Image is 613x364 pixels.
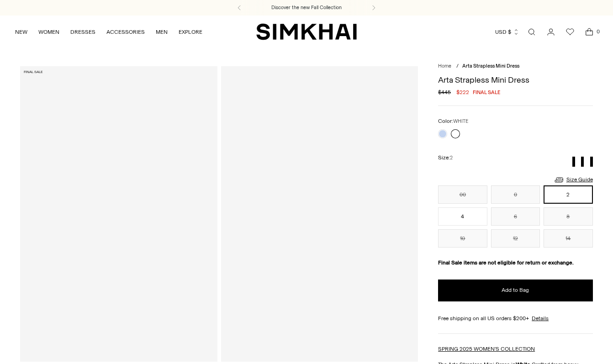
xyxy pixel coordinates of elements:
a: ACCESSORIES [106,22,145,42]
a: Open search modal [523,23,541,41]
button: 0 [491,185,540,204]
div: / [456,63,459,70]
span: $222 [456,88,469,96]
s: $445 [438,88,451,96]
button: 2 [544,185,593,204]
a: Wishlist [561,23,579,41]
button: 4 [438,207,487,226]
a: EXPLORE [179,22,202,42]
label: Color: [438,117,468,126]
a: WOMEN [38,22,59,42]
a: Discover the new Fall Collection [271,4,342,11]
button: 8 [544,207,593,226]
a: Size Guide [554,174,593,185]
label: Size: [438,153,453,162]
strong: Final Sale items are not eligible for return or exchange. [438,259,574,266]
button: 12 [491,229,540,248]
div: Free shipping on all US orders $200+ [438,314,593,322]
span: WHITE [453,118,468,124]
button: 10 [438,229,487,248]
span: 2 [450,155,453,161]
button: 6 [491,207,540,226]
a: DRESSES [70,22,95,42]
a: Open cart modal [580,23,598,41]
a: Go to the account page [542,23,560,41]
a: MEN [156,22,168,42]
a: Arta Strapless Mini Dress [221,66,418,362]
button: 14 [544,229,593,248]
span: Add to Bag [502,286,529,294]
a: SPRING 2025 WOMEN'S COLLECTION [438,346,535,352]
button: USD $ [495,22,519,42]
a: Details [532,314,549,322]
h1: Arta Strapless Mini Dress [438,76,593,84]
nav: breadcrumbs [438,63,593,70]
a: NEW [15,22,27,42]
button: Add to Bag [438,280,593,301]
button: 00 [438,185,487,204]
span: Arta Strapless Mini Dress [462,63,519,69]
a: Arta Strapless Mini Dress [20,66,217,362]
a: Home [438,63,451,69]
span: 0 [594,27,602,36]
a: SIMKHAI [256,23,357,41]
